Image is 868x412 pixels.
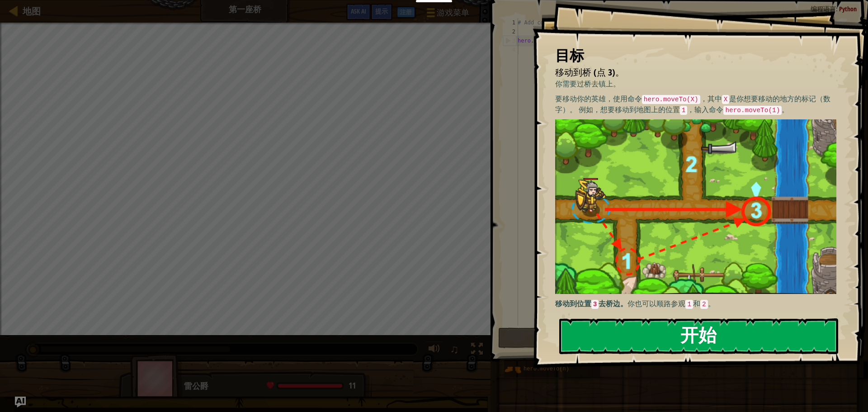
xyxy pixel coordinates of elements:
[397,7,415,18] button: 注册
[559,318,838,354] button: 开始
[18,5,41,17] a: 地图
[504,36,518,45] div: 3
[351,7,366,15] span: Ask AI
[555,94,843,115] p: 要移动你的英雄，使用命令 ，其中 是你想要移动的地方的标记（数字）。 例如，想要移动到地图上的位置 ，输入命令 。
[723,106,782,115] code: hero.moveTo(1)
[503,18,518,27] div: 1
[642,95,700,104] code: hero.moveTo(X)
[15,397,26,407] button: Ask AI
[503,27,518,36] div: 2
[555,119,843,294] img: M7l1b
[375,7,388,15] span: 提示
[504,361,521,378] img: portrait.png
[524,366,569,372] span: hero.moveTo(n)
[555,79,843,89] p: 你需要过桥去镇上。
[555,45,836,66] div: 目标
[437,7,469,19] span: 游戏菜单
[555,298,628,308] strong: 移动到位置 去桥边。
[498,327,854,348] button: 运行
[555,298,843,309] p: 你也可以顺路参观 和 。
[680,106,688,115] code: 1
[685,300,693,309] code: 1
[503,45,518,54] div: 4
[555,66,624,78] span: 移动到桥 (点 3)。
[591,300,599,309] code: 3
[700,300,708,309] code: 2
[722,95,730,104] code: X
[544,66,834,79] li: 移动到桥 (点 3)。
[346,4,371,20] button: Ask AI
[23,5,41,17] span: 地图
[420,4,475,25] button: 游戏菜单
